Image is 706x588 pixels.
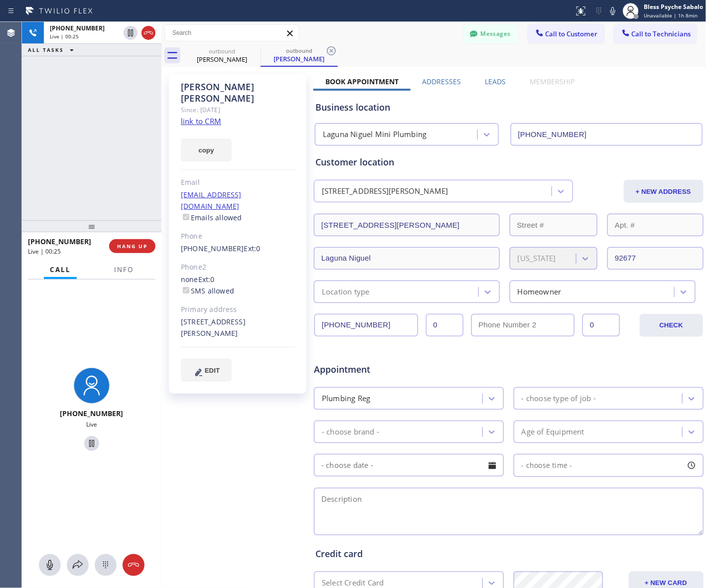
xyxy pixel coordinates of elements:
[463,24,518,43] button: Messages
[95,554,117,576] button: Open dialpad
[314,454,504,476] input: - choose date -
[582,314,620,336] input: Ext. 2
[181,316,295,339] div: [STREET_ADDRESS][PERSON_NAME]
[606,4,620,18] button: Mute
[181,190,242,211] a: [EMAIL_ADDRESS][DOMAIN_NAME]
[108,260,140,280] button: Info
[314,214,500,236] input: Address
[181,116,221,126] a: link to CRM
[644,2,703,11] div: Bless Psyche Sabalo
[28,237,91,246] span: [PHONE_NUMBER]
[50,265,71,274] span: Call
[624,180,704,203] button: + NEW ADDRESS
[315,547,702,561] div: Credit card
[184,47,260,55] div: outbound
[510,214,597,236] input: Street #
[607,214,703,236] input: Apt. #
[198,275,215,284] span: Ext: 0
[314,363,442,376] span: Appointment
[50,24,105,32] span: [PHONE_NUMBER]
[614,24,697,43] button: Call to Technicians
[22,44,84,56] button: ALL TASKS
[471,314,575,336] input: Phone Number 2
[205,367,220,374] span: EDIT
[124,26,138,40] button: Hold Customer
[109,239,155,253] button: HANG UP
[244,244,261,253] span: Ext: 0
[640,314,703,337] button: CHECK
[184,44,260,67] div: Diana Manalo
[314,314,418,336] input: Phone Number
[181,104,295,116] div: Since: [DATE]
[60,409,124,418] span: [PHONE_NUMBER]
[28,46,64,53] span: ALL TASKS
[511,123,703,146] input: Phone Number
[181,304,295,315] div: Primary address
[522,460,572,470] span: - choose time -
[181,231,295,242] div: Phone
[181,213,242,222] label: Emails allowed
[325,77,399,86] label: Book Appointment
[181,274,295,297] div: none
[183,287,189,294] input: SMS allowed
[262,44,337,66] div: Diana Manalo
[485,77,506,86] label: Leads
[67,554,89,576] button: Open directory
[184,55,260,64] div: [PERSON_NAME]
[123,554,144,576] button: Hang up
[114,265,134,274] span: Info
[315,155,702,169] div: Customer location
[322,393,370,404] div: Plumbing Reg
[181,244,244,253] a: [PHONE_NUMBER]
[322,426,379,438] div: - choose brand -
[165,25,298,41] input: Search
[522,393,596,404] div: - choose type of job -
[322,186,448,197] div: [STREET_ADDRESS][PERSON_NAME]
[181,262,295,273] div: Phone2
[423,77,461,86] label: Addresses
[39,554,61,576] button: Mute
[323,129,426,141] div: Laguna Niguel Mini Plumbing
[518,286,562,297] div: Homeowner
[181,81,295,104] div: [PERSON_NAME] [PERSON_NAME]
[183,214,189,220] input: Emails allowed
[181,286,234,295] label: SMS allowed
[530,77,575,86] label: Membership
[84,436,99,451] button: Hold Customer
[181,359,232,382] button: EDIT
[607,247,703,270] input: ZIP
[28,247,61,256] span: Live | 00:25
[262,47,337,54] div: outbound
[644,12,698,19] span: Unavailable | 1h 8min
[546,29,598,38] span: Call to Customer
[632,29,691,38] span: Call to Technicians
[141,26,155,40] button: Hang up
[315,101,702,114] div: Business location
[314,247,500,270] input: City
[426,314,463,336] input: Ext.
[50,33,79,40] span: Live | 00:25
[44,260,77,280] button: Call
[181,177,295,188] div: Email
[117,243,147,250] span: HANG UP
[528,24,604,43] button: Call to Customer
[181,139,232,161] button: copy
[86,420,97,429] span: Live
[262,54,337,63] div: [PERSON_NAME]
[522,426,584,438] div: Age of Equipment
[322,286,370,297] div: Location type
